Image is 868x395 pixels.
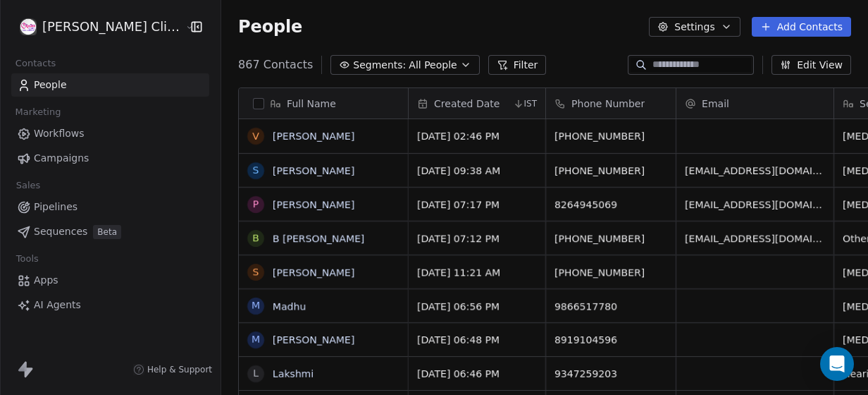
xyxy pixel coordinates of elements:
[17,15,175,39] button: [PERSON_NAME] Clinic External
[554,164,667,178] span: [PHONE_NUMBER]
[546,88,676,119] div: Phone Number
[554,231,667,245] span: [PHONE_NUMBER]
[488,55,547,75] button: Filter
[554,265,667,279] span: [PHONE_NUMBER]
[34,298,81,312] span: AI Agents
[685,231,825,245] span: [EMAIL_ADDRESS][DOMAIN_NAME]
[417,129,537,143] span: [DATE] 02:46 PM
[417,164,537,178] span: [DATE] 09:38 AM
[11,293,209,317] a: AI Agents
[820,347,854,381] div: Open Intercom Messenger
[287,97,336,111] span: Full Name
[273,130,354,142] a: [PERSON_NAME]
[417,367,537,381] span: [DATE] 06:46 PM
[11,269,209,292] a: Apps
[571,97,645,111] span: Phone Number
[133,364,212,375] a: Help & Support
[771,55,851,75] button: Edit View
[273,300,306,312] a: Madhu
[252,231,259,245] div: B
[417,299,537,313] span: [DATE] 06:56 PM
[239,88,408,119] div: Full Name
[417,333,537,347] span: [DATE] 06:48 PM
[702,97,729,111] span: Email
[554,367,667,381] span: 9347259203
[253,197,259,212] div: P
[434,97,500,111] span: Created Date
[34,224,87,239] span: Sequences
[11,147,209,170] a: Campaigns
[409,58,457,73] span: All People
[11,122,209,145] a: Workflows
[409,88,545,119] div: Created DateIST
[273,334,354,346] a: [PERSON_NAME]
[752,17,851,37] button: Add Contacts
[524,98,538,109] span: IST
[11,73,209,97] a: People
[34,273,58,288] span: Apps
[554,333,667,347] span: 8919104596
[417,231,537,245] span: [DATE] 07:12 PM
[253,366,259,381] div: L
[273,267,354,278] a: [PERSON_NAME]
[9,102,67,123] span: Marketing
[273,165,354,176] a: [PERSON_NAME]
[273,199,354,210] a: [PERSON_NAME]
[34,126,85,141] span: Workflows
[649,17,740,37] button: Settings
[238,56,313,73] span: 867 Contacts
[147,364,212,375] span: Help & Support
[685,164,825,178] span: [EMAIL_ADDRESS][DOMAIN_NAME]
[273,368,314,379] a: Lakshmi
[353,58,406,73] span: Segments:
[273,233,364,244] a: B [PERSON_NAME]
[252,129,259,144] div: V
[93,225,121,239] span: Beta
[238,16,302,37] span: People
[417,265,537,279] span: [DATE] 11:21 AM
[9,53,62,74] span: Contacts
[34,200,77,214] span: Pipelines
[11,195,209,219] a: Pipelines
[11,220,209,243] a: SequencesBeta
[676,88,833,119] div: Email
[34,151,89,166] span: Campaigns
[252,298,260,313] div: M
[554,197,667,212] span: 8264945069
[34,78,67,92] span: People
[253,265,259,279] div: S
[252,332,260,347] div: M
[417,197,537,212] span: [DATE] 07:17 PM
[20,18,37,35] img: RASYA-Clinic%20Circle%20icon%20Transparent.png
[10,248,44,269] span: Tools
[685,197,825,212] span: [EMAIL_ADDRESS][DOMAIN_NAME]
[554,129,667,143] span: [PHONE_NUMBER]
[253,163,259,178] div: S
[42,18,182,36] span: [PERSON_NAME] Clinic External
[554,299,667,313] span: 9866517780
[10,175,46,196] span: Sales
